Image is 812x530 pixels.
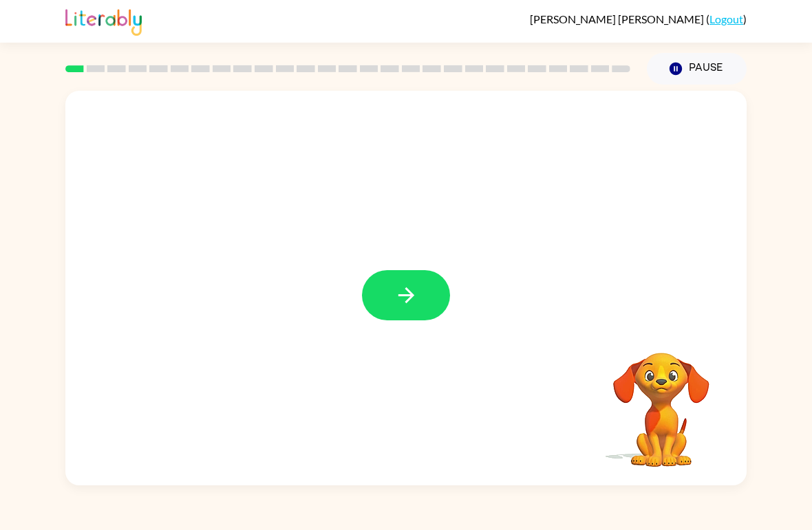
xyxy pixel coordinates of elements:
video: Your browser must support playing .mp4 files to use Literably. Please try using another browser. [592,331,730,469]
button: Pause [647,53,747,85]
img: Literably [65,5,142,36]
div: ( ) [530,12,747,25]
span: [PERSON_NAME] [PERSON_NAME] [530,12,706,25]
a: Logout [709,12,743,25]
